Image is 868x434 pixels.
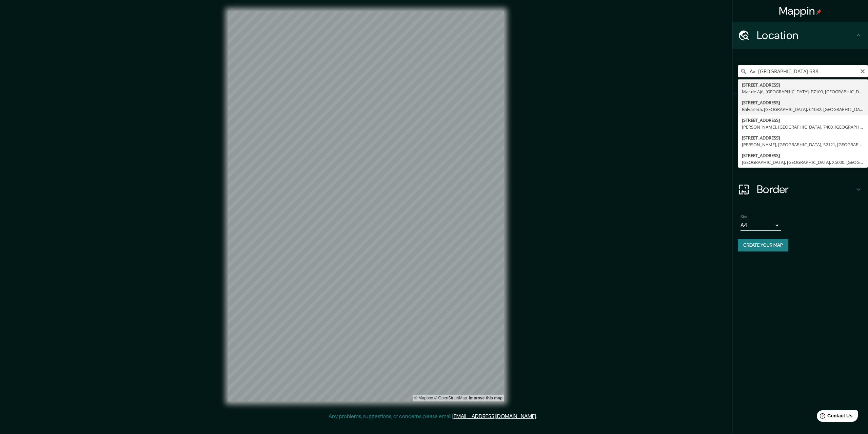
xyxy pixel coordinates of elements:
[732,176,868,203] div: Border
[742,134,864,141] div: [STREET_ADDRESS]
[742,159,864,166] div: [GEOGRAPHIC_DATA], [GEOGRAPHIC_DATA], X5000, [GEOGRAPHIC_DATA]
[732,22,868,49] div: Location
[860,68,865,74] button: Clear
[757,183,854,196] h4: Border
[757,29,854,42] h4: Location
[741,214,748,220] label: Size
[742,81,864,88] div: [STREET_ADDRESS]
[538,412,539,420] div: .
[469,396,502,400] a: Map feedback
[742,124,864,130] div: [PERSON_NAME], [GEOGRAPHIC_DATA], 7400, [GEOGRAPHIC_DATA]
[738,239,788,251] button: Create your map
[228,11,504,401] canvas: Map
[779,4,822,18] h4: Mappin
[742,152,864,159] div: [STREET_ADDRESS]
[757,155,854,169] h4: Layout
[741,220,781,231] div: A4
[816,9,822,15] img: pin-icon.png
[742,99,864,106] div: [STREET_ADDRESS]
[452,413,536,420] a: [EMAIL_ADDRESS][DOMAIN_NAME]
[732,94,868,121] div: Pins
[537,412,538,420] div: .
[414,396,433,400] a: Mapbox
[434,396,467,400] a: OpenStreetMap
[732,149,868,176] div: Layout
[742,106,864,113] div: Balvanera, [GEOGRAPHIC_DATA], C1032, [GEOGRAPHIC_DATA]
[329,412,537,420] p: Any problems, suggestions, or concerns please email .
[742,117,864,124] div: [STREET_ADDRESS]
[808,408,861,427] iframe: Help widget launcher
[742,141,864,148] div: [PERSON_NAME], [GEOGRAPHIC_DATA], S2121, [GEOGRAPHIC_DATA]
[742,88,864,95] div: Mar de Ajó, [GEOGRAPHIC_DATA], B7109, [GEOGRAPHIC_DATA]
[732,121,868,149] div: Style
[738,65,868,77] input: Pick your city or area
